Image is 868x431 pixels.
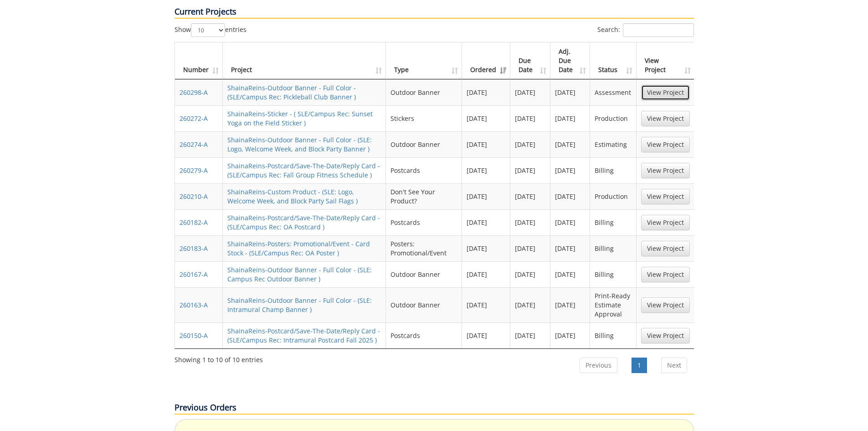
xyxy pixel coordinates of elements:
td: Postcards [386,209,462,235]
label: Search: [597,23,694,37]
p: Current Projects [175,6,694,19]
td: Outdoor Banner [386,287,462,322]
a: View Project [641,241,690,256]
th: View Project: activate to sort column ascending [637,42,694,79]
a: Previous [580,358,617,373]
a: ShainaReins-Postcard/Save-The-Date/Reply Card - (SLE/Campus Rec: OA Postcard ) [227,213,380,231]
td: Billing [590,235,636,261]
td: [DATE] [462,79,510,105]
a: 260167-A [180,270,208,279]
td: [DATE] [550,235,591,261]
a: Next [661,358,687,373]
td: [DATE] [510,105,550,131]
td: [DATE] [550,105,591,131]
a: ShainaReins-Postcard/Save-The-Date/Reply Card - (SLE/Campus Rec: Fall Group Fitness Schedule ) [227,161,380,179]
a: View Project [641,215,690,230]
a: View Project [641,297,690,313]
select: Showentries [191,23,225,37]
td: Print-Ready Estimate Approval [590,287,636,322]
td: [DATE] [462,322,510,348]
a: ShainaReins-Outdoor Banner - Full Color - (SLE: Campus Rec Outdoor Banner ) [227,265,372,283]
td: [DATE] [462,287,510,322]
a: ShainaReins-Custom Product - (SLE: Logo, Welcome Week, and Block Party Sail Flags ) [227,187,358,205]
a: ShainaReins-Outdoor Banner - Full Color - (SLE: Logo, Welcome Week, and Block Party Banner ) [227,135,372,153]
td: [DATE] [550,322,591,348]
p: Previous Orders [175,402,694,415]
td: [DATE] [550,183,591,209]
td: Postcards [386,322,462,348]
td: [DATE] [550,209,591,235]
a: View Project [641,111,690,126]
td: [DATE] [510,235,550,261]
a: View Project [641,137,690,152]
td: Billing [590,209,636,235]
td: [DATE] [510,209,550,235]
a: View Project [641,267,690,282]
a: ShainaReins-Outdoor Banner - Full Color - (SLE/Campus Rec: Pickleball Club Banner ) [227,83,356,101]
a: ShainaReins-Sticker - ( SLE/Campus Rec: Sunset Yoga on the Field Sticker ) [227,109,373,127]
td: [DATE] [462,105,510,131]
td: Assessment [590,79,636,105]
th: Ordered: activate to sort column ascending [462,42,510,79]
td: Don't See Your Product? [386,183,462,209]
td: [DATE] [462,131,510,157]
a: View Project [641,328,690,343]
td: [DATE] [462,183,510,209]
td: [DATE] [510,287,550,322]
th: Type: activate to sort column ascending [386,42,462,79]
a: ShainaReins-Outdoor Banner - Full Color - (SLE: Intramural Champ Banner ) [227,296,372,314]
td: [DATE] [462,261,510,287]
a: 260183-A [180,244,208,253]
td: [DATE] [510,322,550,348]
th: Status: activate to sort column ascending [590,42,636,79]
a: View Project [641,189,690,204]
td: Production [590,183,636,209]
a: 260150-A [180,331,208,340]
td: [DATE] [550,79,591,105]
label: Show entries [175,23,247,37]
td: [DATE] [462,235,510,261]
a: ShainaReins-Postcard/Save-The-Date/Reply Card - (SLE/Campus Rec: Intramural Postcard Fall 2025 ) [227,327,380,344]
td: [DATE] [510,131,550,157]
a: 260163-A [180,301,208,309]
td: [DATE] [510,157,550,183]
td: Outdoor Banner [386,261,462,287]
th: Number: activate to sort column ascending [175,42,223,79]
a: View Project [641,163,690,178]
input: Search: [623,23,694,37]
td: Posters: Promotional/Event [386,235,462,261]
th: Adj. Due Date: activate to sort column ascending [550,42,591,79]
td: Estimating [590,131,636,157]
td: Billing [590,261,636,287]
a: 260272-A [180,114,208,123]
a: View Project [641,85,690,100]
th: Due Date: activate to sort column ascending [510,42,550,79]
td: [DATE] [510,79,550,105]
td: [DATE] [550,261,591,287]
td: Billing [590,157,636,183]
td: [DATE] [462,157,510,183]
td: Billing [590,322,636,348]
a: 260279-A [180,166,208,175]
td: Outdoor Banner [386,131,462,157]
td: Outdoor Banner [386,79,462,105]
td: [DATE] [510,183,550,209]
a: 260182-A [180,218,208,227]
td: [DATE] [510,261,550,287]
a: 1 [632,358,647,373]
td: [DATE] [550,287,591,322]
td: Stickers [386,105,462,131]
td: [DATE] [462,209,510,235]
td: [DATE] [550,157,591,183]
a: 260210-A [180,192,208,201]
div: Showing 1 to 10 of 10 entries [175,352,263,364]
a: ShainaReins-Posters: Promotional/Event - Card Stock - (SLE/Campus Rec: OA Poster ) [227,239,370,257]
th: Project: activate to sort column ascending [223,42,386,79]
td: Postcards [386,157,462,183]
a: 260274-A [180,140,208,149]
td: [DATE] [550,131,591,157]
a: 260298-A [180,88,208,97]
td: Production [590,105,636,131]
